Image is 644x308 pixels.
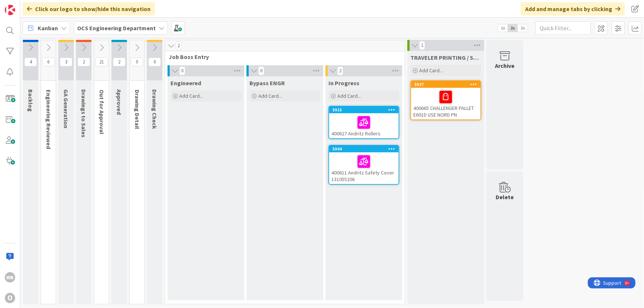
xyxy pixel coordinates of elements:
[249,79,285,87] span: Bypass ENGR
[42,58,55,66] span: 6
[411,81,481,88] div: 5937
[5,272,15,283] div: WB
[116,89,123,115] span: Approved
[411,88,481,120] div: 400665 CHALLENGER PALLET E601D USE NORD PN
[62,89,70,128] span: GA Generation
[60,58,72,66] span: 3
[518,24,528,32] span: 3x
[508,24,518,32] span: 2x
[179,66,185,75] span: 0
[496,193,514,201] div: Delete
[113,58,125,66] span: 2
[77,24,156,32] b: OCS Engineering Department
[411,81,481,120] div: 5937400665 CHALLENGER PALLET E601D USE NORD PN
[498,24,508,32] span: 1x
[328,79,359,87] span: In Progress
[410,54,481,61] span: TRAVELER PRINTING / SCHEDULING
[414,82,481,87] div: 5937
[521,2,625,15] div: Add and manage tabs by clicking
[329,146,399,184] div: 5904400611 Andritz Safety Cover 131055206
[45,90,52,149] span: Engineering Reviewed
[95,58,108,66] span: 21
[337,93,361,99] span: Add Card...
[27,89,34,112] span: Backlog
[134,90,141,129] span: Drawing Detail
[179,93,203,99] span: Add Card...
[38,24,58,32] span: Kanban
[5,293,15,303] div: O
[495,61,515,70] div: Archive
[329,152,399,184] div: 400611 Andritz Safety Cover 131055206
[98,90,106,134] span: Out for Approval
[171,79,201,87] span: Engineered
[329,113,399,138] div: 400627 Andritz Rollers
[329,107,399,113] div: 5915
[329,146,399,152] div: 5904
[176,41,182,50] span: 2
[5,5,15,15] img: Visit kanbanzone.com
[80,89,87,138] span: Drawings to Sales
[337,66,343,75] span: 2
[329,107,399,138] div: 5915400627 Andritz Rollers
[16,1,34,10] span: Support
[258,93,282,99] span: Add Card...
[419,67,443,74] span: Add Card...
[131,58,143,66] span: 0
[151,89,158,129] span: Drawing Check
[78,58,90,66] span: 2
[535,21,591,35] input: Quick Filter...
[23,2,155,15] div: Click our logo to show/hide this navigation
[258,66,264,75] span: 0
[333,107,399,113] div: 5915
[333,146,399,152] div: 5904
[37,3,41,9] div: 9+
[169,53,396,60] span: Job Boss Entry
[24,58,37,66] span: 4
[148,58,161,66] span: 0
[419,41,425,50] span: 1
